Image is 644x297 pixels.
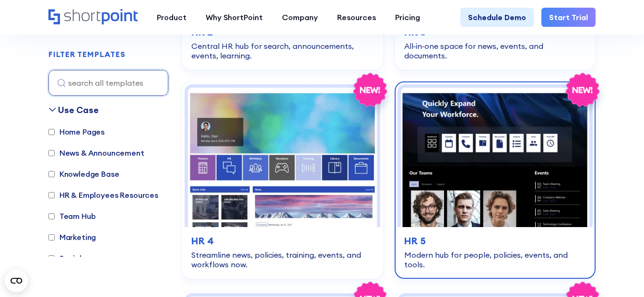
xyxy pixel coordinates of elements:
input: search all templates [48,70,168,96]
label: Team Hub [48,210,96,222]
label: News & Announcement [48,147,144,159]
label: Knowledge Base [48,168,119,180]
h3: HR 4 [191,234,374,248]
input: HR & Employees Resources [48,192,55,198]
input: Team Hub [48,213,55,219]
input: Knowledge Base [48,171,55,177]
div: Central HR hub for search, announcements, events, learning. [191,41,374,60]
div: Why ShortPoint [206,11,263,23]
a: Schedule Demo [460,8,534,27]
a: Resources [328,8,386,27]
div: Resources [337,11,376,23]
h3: HR 5 [404,234,586,248]
input: Marketing [48,234,55,240]
img: HR 4 – SharePoint HR Intranet Template: Streamline news, policies, training, events, and workflow... [188,88,377,227]
input: Social [48,255,55,262]
a: Pricing [386,8,430,27]
div: Company [282,11,318,23]
div: Streamline news, policies, training, events, and workflows now. [191,250,374,269]
a: HR 5 – Human Resource Template: Modern hub for people, policies, events, and tools.HR 5Modern hub... [395,81,596,279]
a: Why ShortPoint [196,8,272,27]
div: Product [157,11,187,23]
div: Use Case [58,103,99,116]
label: Social [48,252,82,264]
input: Home Pages [48,129,55,135]
a: Company [272,8,328,27]
a: HR 4 – SharePoint HR Intranet Template: Streamline news, policies, training, events, and workflow... [182,81,383,279]
a: Start Trial [541,8,596,27]
img: HR 5 – Human Resource Template: Modern hub for people, policies, events, and tools. [401,88,590,227]
input: News & Announcement [48,150,55,156]
a: Home [48,9,138,25]
div: All‑in‑one space for news, events, and documents. [404,41,586,60]
a: Product [147,8,196,27]
h2: FILTER TEMPLATES [48,50,126,59]
label: Home Pages [48,126,105,137]
label: HR & Employees Resources [48,189,158,201]
iframe: Chat Widget [471,186,644,297]
label: Marketing [48,231,96,243]
div: Modern hub for people, policies, events, and tools. [404,250,586,269]
div: Pricing [395,11,420,23]
button: Open CMP widget [5,269,28,292]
